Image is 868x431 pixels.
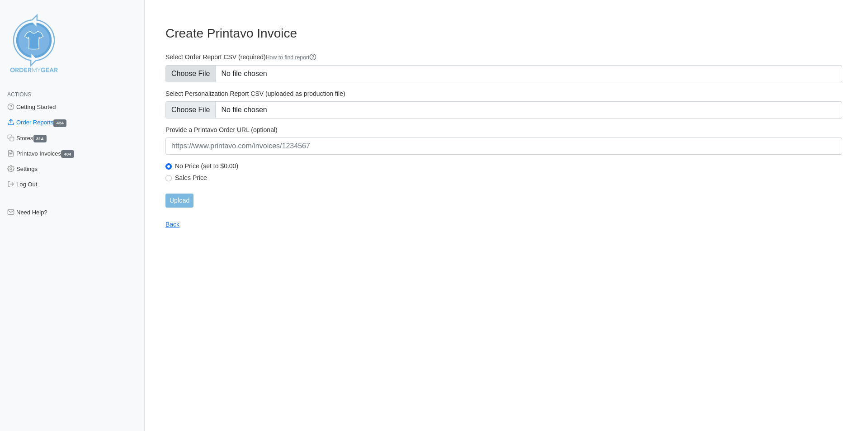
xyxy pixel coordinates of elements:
span: Actions [7,91,31,98]
label: Sales Price [175,174,842,182]
input: https://www.printavo.com/invoices/1234567 [165,137,842,155]
label: No Price (set to $0.00) [175,162,842,170]
span: 404 [61,150,74,158]
label: Provide a Printavo Order URL (optional) [165,126,842,134]
label: Select Order Report CSV (required) [165,53,842,62]
h3: Create Printavo Invoice [165,26,842,41]
a: How to find report [266,54,317,61]
label: Select Personalization Report CSV (uploaded as production file) [165,90,842,98]
span: 424 [53,119,66,127]
input: Upload [165,194,193,208]
span: 314 [33,135,47,142]
a: Back [165,221,179,228]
